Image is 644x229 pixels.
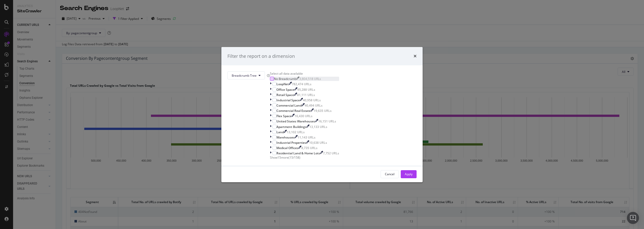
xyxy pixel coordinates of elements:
[627,212,639,224] div: Open Intercom Messenger
[299,77,321,81] div: 3,804,518 URLs
[318,119,336,123] div: 16,151 URLs
[276,151,320,155] div: Residential Land & Home Lots
[305,103,323,108] div: 40,494 URLs
[227,53,295,59] div: Filter the report on a dimension
[298,135,315,140] div: 11,143 URLs
[276,119,315,123] div: United States Warehouses
[297,93,315,97] div: 81,111 URLs
[289,155,300,160] span: ( 15 / 158 )
[270,71,339,76] div: Select all data available
[292,82,311,86] div: 782,474 URLs
[309,125,327,129] div: 13,133 URLs
[276,87,294,92] div: Office Space
[274,77,296,81] div: No Breadcrumb
[221,47,423,182] div: modal
[385,172,394,176] div: Cancel
[303,98,321,102] div: 40,958 URLs
[276,98,300,102] div: Industrial Space
[276,103,302,108] div: Commercial Land
[276,135,295,140] div: Warehouses
[276,109,311,113] div: Commercial Real Estate
[276,146,298,150] div: Medical Offices
[276,93,294,97] div: Retail Space
[314,109,332,113] div: 19,635 URLs
[401,170,417,178] button: Apply
[270,155,289,160] span: Show 15 more
[301,146,317,150] div: 8,735 URLs
[276,130,284,134] div: Land
[276,114,292,118] div: Flex Space
[309,141,327,145] div: 10,638 URLs
[287,130,305,134] div: 13,102 URLs
[227,71,265,79] button: Breadcrumb Tree
[405,172,413,176] div: Apply
[295,114,312,118] div: 16,430 URLs
[276,141,306,145] div: Industrial Properties
[323,151,339,155] div: 7,752 URLs
[414,53,417,59] div: times
[276,125,306,129] div: Apartment Buildings
[232,73,257,78] span: Breadcrumb Tree
[276,82,289,86] div: LoopNet
[381,170,399,178] button: Cancel
[297,87,315,92] div: 95,288 URLs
